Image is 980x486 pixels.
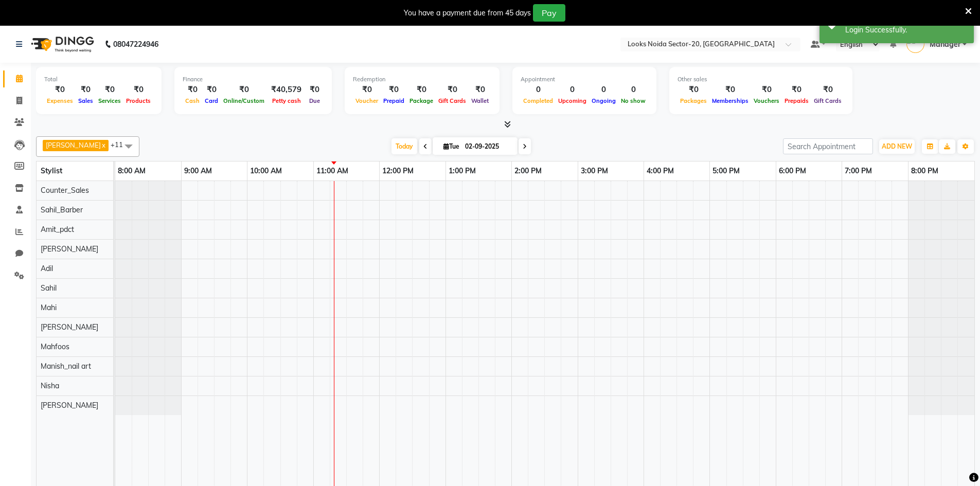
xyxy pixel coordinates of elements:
[782,84,811,96] div: ₹0
[709,97,751,104] span: Memberships
[111,140,131,149] span: +11
[306,84,324,96] div: ₹0
[533,4,565,22] button: Pay
[589,97,618,104] span: Ongoing
[76,97,96,104] span: Sales
[41,342,69,351] span: Mahfoos
[183,75,324,84] div: Finance
[202,97,221,104] span: Card
[678,84,709,96] div: ₹0
[41,264,53,273] span: Adil
[556,84,589,96] div: 0
[267,84,306,96] div: ₹40,579
[462,139,513,154] input: 2025-09-02
[26,30,97,59] img: logo
[270,97,304,104] span: Petty cash
[776,164,809,178] a: 6:00 PM
[469,97,491,104] span: Wallet
[41,381,59,390] span: Nisha
[578,164,611,178] a: 3:00 PM
[879,139,915,154] button: ADD NEW
[556,97,589,104] span: Upcoming
[845,25,966,35] div: Login Successfully.
[353,97,381,104] span: Voucher
[41,166,62,175] span: Stylist
[407,97,436,104] span: Package
[46,141,101,149] span: [PERSON_NAME]
[751,97,782,104] span: Vouchers
[618,97,648,104] span: No show
[811,84,844,96] div: ₹0
[41,322,98,332] span: [PERSON_NAME]
[41,362,91,371] span: Manish_nail art
[407,84,436,96] div: ₹0
[782,97,811,104] span: Prepaids
[183,97,202,104] span: Cash
[307,97,323,104] span: Due
[644,164,676,178] a: 4:00 PM
[353,75,491,84] div: Redemption
[113,30,158,59] b: 08047224946
[751,84,782,96] div: ₹0
[76,84,96,96] div: ₹0
[44,97,76,104] span: Expenses
[182,164,215,178] a: 9:00 AM
[446,164,478,178] a: 1:00 PM
[521,97,556,104] span: Completed
[930,39,960,50] span: Manager
[811,97,844,104] span: Gift Cards
[247,164,284,178] a: 10:00 AM
[96,97,123,104] span: Services
[314,164,351,178] a: 11:00 AM
[41,283,57,293] span: Sahil
[96,84,123,96] div: ₹0
[44,75,153,84] div: Total
[908,164,941,178] a: 8:00 PM
[41,244,98,254] span: [PERSON_NAME]
[41,205,83,214] span: Sahil_Barber
[381,97,407,104] span: Prepaid
[469,84,491,96] div: ₹0
[41,303,57,312] span: Mahi
[436,84,469,96] div: ₹0
[221,97,267,104] span: Online/Custom
[41,225,74,234] span: Amit_pdct
[441,142,462,150] span: Tue
[123,97,153,104] span: Products
[381,84,407,96] div: ₹0
[710,164,742,178] a: 5:00 PM
[783,138,873,154] input: Search Appointment
[123,84,153,96] div: ₹0
[589,84,618,96] div: 0
[521,84,556,96] div: 0
[101,141,105,149] a: x
[404,8,531,19] div: You have a payment due from 45 days
[512,164,544,178] a: 2:00 PM
[678,75,844,84] div: Other sales
[391,138,417,154] span: Today
[41,401,98,410] span: [PERSON_NAME]
[906,35,924,53] img: Manager
[353,84,381,96] div: ₹0
[436,97,469,104] span: Gift Cards
[709,84,751,96] div: ₹0
[882,142,912,150] span: ADD NEW
[44,84,76,96] div: ₹0
[842,164,875,178] a: 7:00 PM
[202,84,221,96] div: ₹0
[183,84,202,96] div: ₹0
[380,164,416,178] a: 12:00 PM
[115,164,148,178] a: 8:00 AM
[521,75,648,84] div: Appointment
[678,97,709,104] span: Packages
[41,186,89,195] span: Counter_Sales
[618,84,648,96] div: 0
[221,84,267,96] div: ₹0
